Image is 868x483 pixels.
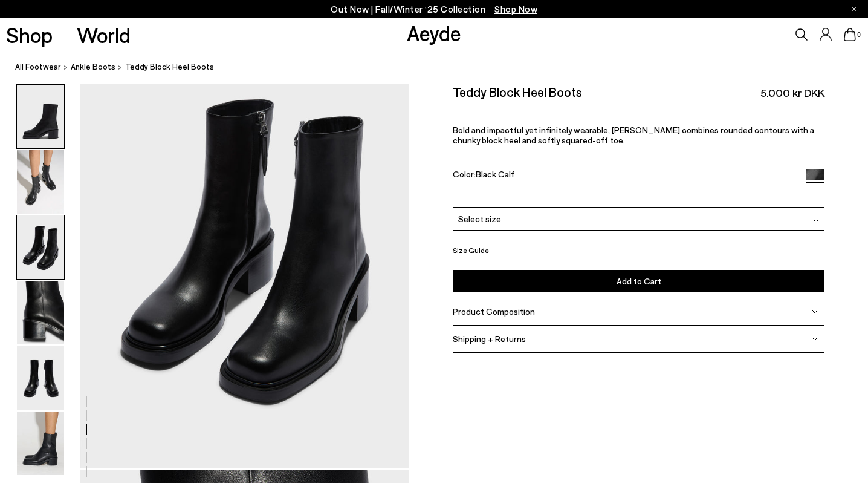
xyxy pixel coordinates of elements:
span: Product Composition [453,306,535,317]
a: Shop [6,24,53,45]
span: 5.000 kr DKK [760,85,824,100]
img: Teddy Block Heel Boots - Image 3 [17,215,64,279]
span: Black Calf [476,169,514,179]
button: Size Guide [453,243,489,258]
img: Teddy Block Heel Boots - Image 6 [17,412,64,475]
span: Add to Cart [617,276,661,286]
a: 0 [844,28,856,41]
span: Bold and impactful yet infinitely wearable, [PERSON_NAME] combines rounded contours with a chunky... [453,125,814,145]
a: All Footwear [15,61,61,73]
img: Teddy Block Heel Boots - Image 2 [17,150,64,214]
a: Aeyde [407,20,461,45]
a: World [77,24,131,45]
span: Navigate to /collections/new-in [494,4,537,15]
img: Teddy Block Heel Boots - Image 5 [17,346,64,410]
button: Add to Cart [453,270,824,292]
span: Teddy Block Heel Boots [125,61,214,73]
img: svg%3E [812,335,818,341]
img: Teddy Block Heel Boots - Image 1 [17,85,64,148]
img: Teddy Block Heel Boots - Image 4 [17,281,64,344]
img: svg%3E [813,218,819,224]
span: Shipping + Returns [453,333,526,344]
div: Color: [453,169,794,183]
nav: breadcrumb [15,51,868,84]
a: ankle boots [71,61,115,73]
img: svg%3E [812,308,818,314]
span: ankle boots [71,62,115,71]
span: 0 [856,31,862,38]
h2: Teddy Block Heel Boots [453,84,582,99]
span: Select size [458,212,501,225]
p: Out Now | Fall/Winter ‘25 Collection [331,2,537,17]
